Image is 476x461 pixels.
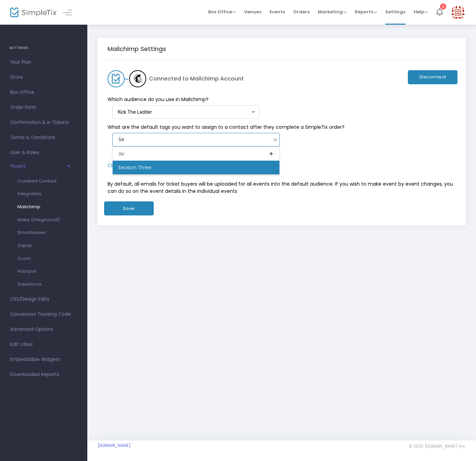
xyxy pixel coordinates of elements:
img: SimpleTix logo [111,74,121,84]
span: Downloaded Reports [10,370,77,379]
button: Disconnect [408,70,458,84]
a: Constant Contact [12,175,65,188]
span: Confirmation & e-Tickets [10,118,77,127]
a: Zapier [12,239,65,252]
span: Your Plan [10,58,77,67]
a: Smartwaiver [12,226,65,239]
span: Salesforce [17,281,42,287]
span: Hubspot [17,268,36,274]
span: Venues [244,3,261,21]
p: By default, all emails for ticket buyers will be uploaded for all events into the default audienc... [108,180,456,195]
span: Settings [385,3,405,21]
h5: Connected to Mailchimp Account [149,75,244,82]
a: Integrately [12,187,65,200]
span: Conversion Tracking Code [10,310,77,319]
span: © 2025 [DOMAIN_NAME] Inc. [409,444,466,449]
span: Click here to view advanced options [108,162,199,169]
span: Marketing [318,9,347,15]
span: Help [414,9,428,15]
a: Make (Integromat) [12,213,65,226]
span: Smartwaiver [17,229,46,236]
button: Plugins [10,163,70,172]
h5: Mailchimp Settings [108,45,166,53]
span: Integrately [17,190,41,197]
span: Order Form [10,103,77,112]
span: Terms & Conditions [10,133,77,142]
span: Constant Contact [17,178,57,184]
span: Store [10,73,77,82]
span: Embeddable Widgets [10,355,77,364]
span: Edit Label [10,340,77,349]
span: User & Roles [10,148,77,157]
h4: SETTINGS [9,41,78,55]
span: Advanced Options [10,325,77,334]
span: Which audience do you use in Mailchimp? [104,96,453,103]
span: Kick The Ladder [118,109,152,115]
a: Zoom [12,252,65,265]
span: Zapier [17,242,32,249]
a: Salesforce [12,278,65,291]
ul: Plugins [12,172,65,293]
span: CSS/Design Edits [10,295,77,304]
img: Mailchimp logo [133,74,142,83]
div: Se [113,147,279,161]
span: Make (Integromat) [17,216,60,223]
span: clear [271,136,279,144]
a: Hubspot [12,265,65,278]
span: Box Office [208,9,236,15]
span: Reports [355,9,377,15]
span: Mailchimp [17,203,40,210]
span: Orders [293,3,310,21]
span: What are the default tags you want to assign to a contact after they complete a SimpleTix order? [104,124,453,131]
span: Events [270,3,285,21]
a: [DOMAIN_NAME] [98,443,131,448]
div: 1 [440,3,446,10]
input: Select default tags [118,136,268,143]
span: Zoom [17,255,31,262]
span: Box Office [10,88,77,97]
span: Season Three [118,164,151,171]
a: Mailchimp [12,200,65,213]
button: Save [104,201,154,215]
